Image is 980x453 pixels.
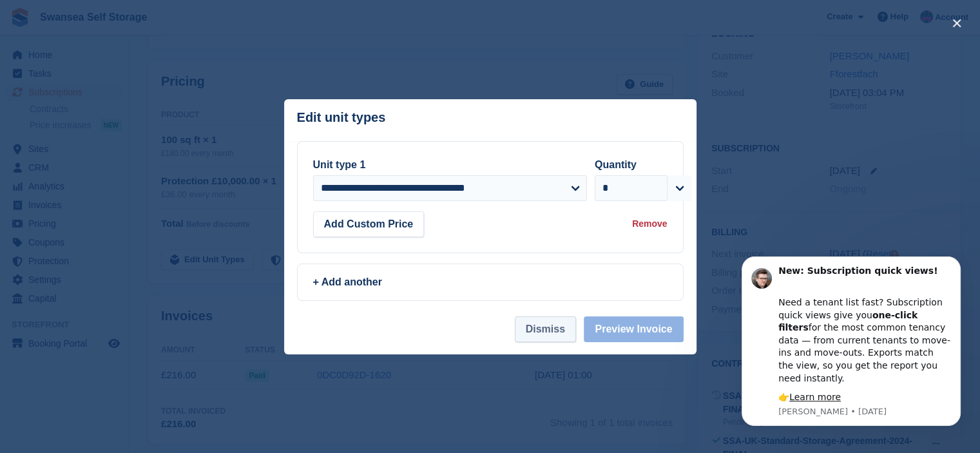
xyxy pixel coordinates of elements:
a: + Add another [297,264,684,301]
label: Quantity [595,159,637,170]
button: Add Custom Price [313,211,425,237]
div: + Add another [313,275,668,290]
button: Preview Invoice [584,316,683,342]
div: Remove [632,217,667,231]
label: Unit type 1 [313,159,366,170]
button: Dismiss [515,316,576,342]
button: close [946,13,967,34]
p: Edit unit types [297,110,386,125]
